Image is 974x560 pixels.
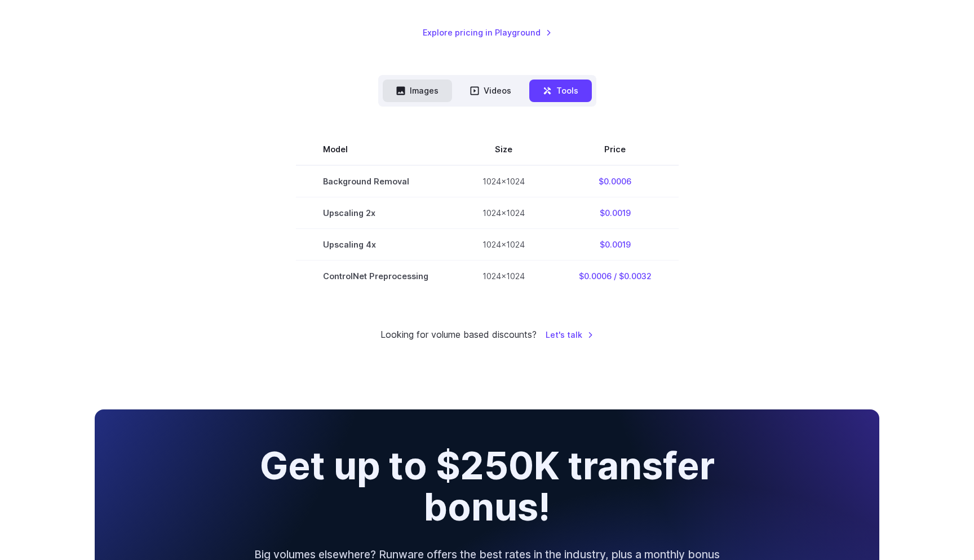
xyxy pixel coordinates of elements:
[546,328,594,341] a: Let's talk
[455,165,552,197] td: 1024x1024
[296,197,455,228] td: Upscaling 2x
[455,134,552,165] th: Size
[552,197,679,228] td: $0.0019
[455,197,552,228] td: 1024x1024
[202,446,772,528] h2: Get up to $250K transfer bonus!
[552,260,679,292] td: $0.0006 / $0.0032
[296,134,455,165] th: Model
[296,165,455,197] td: Background Removal
[455,260,552,292] td: 1024x1024
[423,26,552,39] a: Explore pricing in Playground
[296,260,455,292] td: ControlNet Preprocessing
[296,228,455,260] td: Upscaling 4x
[380,328,537,342] small: Looking for volume based discounts?
[455,228,552,260] td: 1024x1024
[457,80,525,102] button: Videos
[552,228,679,260] td: $0.0019
[383,80,452,102] button: Images
[552,134,679,165] th: Price
[529,80,592,102] button: Tools
[552,165,679,197] td: $0.0006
